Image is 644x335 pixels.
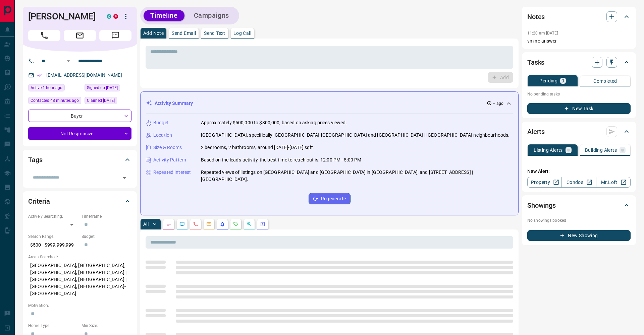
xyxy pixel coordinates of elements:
[146,97,513,110] div: Activity Summary-- ago
[233,221,238,227] svg: Requests
[28,30,60,41] span: Call
[153,169,191,176] p: Repeated Interest
[493,100,503,107] p: -- ago
[527,89,631,99] p: No pending tasks
[527,197,631,213] div: Showings
[28,110,131,122] div: Buyer
[585,148,617,152] p: Building Alerts
[64,30,96,41] span: Email
[28,11,97,22] h1: [PERSON_NAME]
[144,10,184,21] button: Timeline
[166,221,171,227] svg: Notes
[153,119,169,126] p: Budget
[143,222,149,226] p: All
[82,323,131,329] p: Min Size:
[28,84,81,93] div: Mon Sep 15 2025
[204,31,225,36] p: Send Text
[85,97,131,106] div: Thu Jun 27 2024
[120,173,129,183] button: Open
[153,156,186,163] p: Activity Pattern
[201,169,513,183] p: Repeated views of listings on [GEOGRAPHIC_DATA] and [GEOGRAPHIC_DATA] in [GEOGRAPHIC_DATA], and [...
[593,79,617,83] p: Completed
[85,84,131,93] div: Fri Sep 18 2015
[28,193,131,209] div: Criteria
[143,31,164,36] p: Add Note
[233,31,251,36] p: Log Call
[28,213,78,219] p: Actively Searching:
[201,144,315,151] p: 2 bedrooms, 2 bathrooms, around [DATE]-[DATE] sqft.
[107,14,111,19] div: condos.ca
[527,103,631,114] button: New Task
[206,221,212,227] svg: Emails
[82,233,131,240] p: Budget:
[37,73,42,78] svg: Email Verified
[28,254,131,260] p: Areas Searched:
[28,240,78,251] p: $500 - $999,999,999
[28,97,81,106] div: Mon Sep 15 2025
[309,193,351,204] button: Regenerate
[82,213,131,219] p: Timeframe:
[527,9,631,25] div: Notes
[527,126,545,137] h2: Alerts
[172,31,196,36] p: Send Email
[247,221,252,227] svg: Opportunities
[527,57,544,68] h2: Tasks
[153,144,182,151] p: Size & Rooms
[527,177,562,188] a: Property
[527,124,631,140] div: Alerts
[201,132,509,139] p: [GEOGRAPHIC_DATA], specifically [GEOGRAPHIC_DATA]-[GEOGRAPHIC_DATA] and [GEOGRAPHIC_DATA] | [GEOG...
[527,217,631,223] p: No showings booked
[64,57,72,65] button: Open
[201,156,361,163] p: Based on the lead's activity, the best time to reach out is: 12:00 PM - 5:00 PM
[28,196,50,207] h2: Criteria
[28,152,131,168] div: Tags
[193,221,198,227] svg: Calls
[187,10,236,21] button: Campaigns
[99,30,131,41] span: Message
[260,221,265,227] svg: Agent Actions
[87,84,118,91] span: Signed up [DATE]
[220,221,225,227] svg: Listing Alerts
[28,127,131,140] div: Not Responsive
[155,100,193,107] p: Activity Summary
[596,177,631,188] a: Mr.Loft
[28,303,131,309] p: Motivation:
[28,260,131,299] p: [GEOGRAPHIC_DATA], [GEOGRAPHIC_DATA], [GEOGRAPHIC_DATA], [GEOGRAPHIC_DATA] | [GEOGRAPHIC_DATA], [...
[28,154,42,165] h2: Tags
[527,31,558,36] p: 11:20 am [DATE]
[31,84,62,91] span: Active 1 hour ago
[201,119,347,126] p: Approximately $500,000 to $800,000, based on asking prices viewed.
[179,221,185,227] svg: Lead Browsing Activity
[31,97,79,104] span: Contacted 48 minutes ago
[28,233,78,240] p: Search Range:
[527,230,631,241] button: New Showing
[534,148,563,152] p: Listing Alerts
[46,72,122,78] a: [EMAIL_ADDRESS][DOMAIN_NAME]
[28,323,78,329] p: Home Type:
[561,177,596,188] a: Condos
[113,14,118,19] div: property.ca
[527,38,631,45] p: vm no answer
[153,132,172,139] p: Location
[527,11,545,22] h2: Notes
[539,78,557,83] p: Pending
[561,78,564,83] p: 0
[527,200,556,211] h2: Showings
[527,54,631,70] div: Tasks
[87,97,115,104] span: Claimed [DATE]
[527,168,631,175] p: New Alert:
